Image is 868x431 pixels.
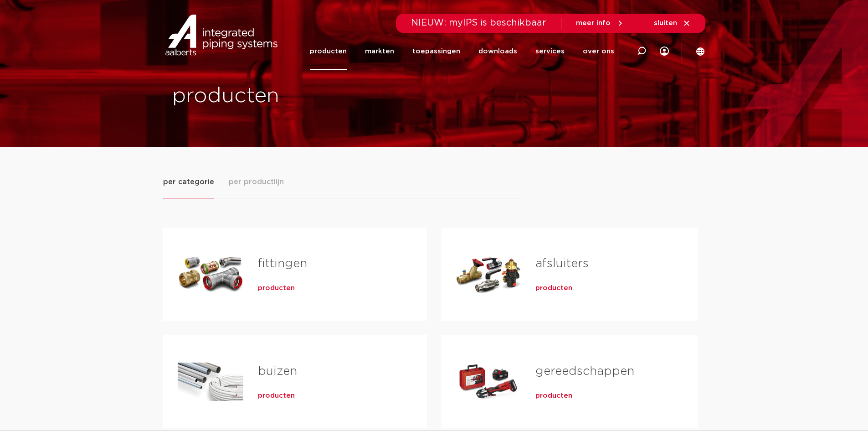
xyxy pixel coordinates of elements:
span: per productlijn [229,177,284,187]
a: producten [310,33,347,70]
span: sluiten [654,20,677,26]
a: services [535,33,565,70]
a: markten [365,33,394,70]
a: afsluiters [535,258,589,270]
span: per categorie [163,177,214,187]
a: buizen [258,365,297,377]
span: NIEUW: myIPS is beschikbaar [411,18,546,27]
a: producten [258,284,295,293]
div: my IPS [660,33,669,70]
a: downloads [478,33,517,70]
a: sluiten [654,19,691,27]
a: producten [535,391,572,400]
a: producten [258,391,295,400]
nav: Menu [310,33,614,70]
a: fittingen [258,258,307,270]
a: toepassingen [412,33,460,70]
a: over ons [583,33,614,70]
a: gereedschappen [535,365,634,377]
a: producten [535,284,572,293]
a: meer info [576,19,624,27]
span: meer info [576,20,611,26]
h1: producten [172,82,430,111]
